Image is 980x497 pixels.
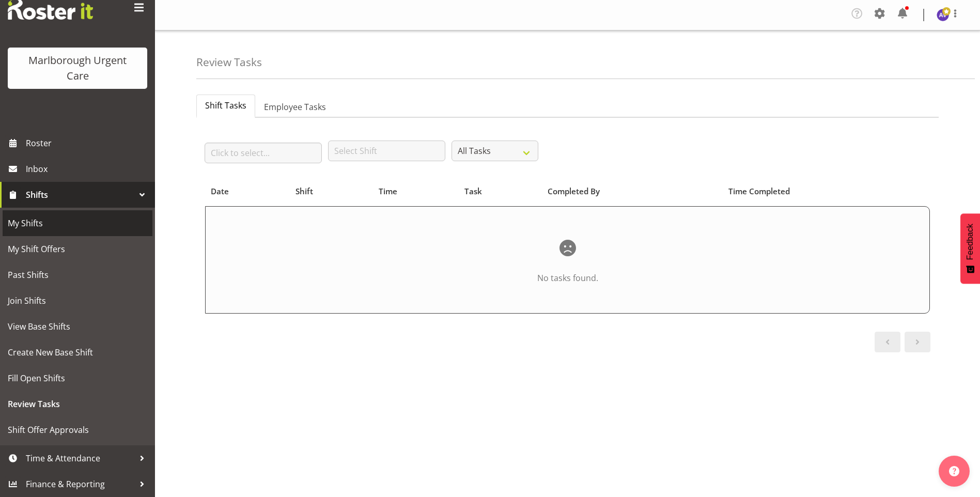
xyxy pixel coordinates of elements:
span: Finance & Reporting [26,476,134,492]
input: Click to select... [205,143,322,163]
span: Shifts [26,187,134,203]
div: Time [379,185,453,197]
div: Completed By [548,185,717,197]
div: Shift [295,185,367,197]
h4: Review Tasks [196,56,262,68]
span: View Base Shifts [8,319,147,334]
span: My Shift Offers [8,241,147,257]
a: Create New Base Shift [3,339,152,365]
span: Past Shifts [8,267,147,283]
span: Feedback [966,224,975,260]
p: No tasks found. [237,272,898,284]
span: Inbox [26,161,150,177]
div: Date [211,185,284,197]
div: Marlborough Urgent Care [18,53,137,84]
a: Fill Open Shifts [3,365,152,391]
span: Time & Attendance [26,451,134,466]
a: Review Tasks [3,391,152,417]
a: Join Shifts [3,288,152,314]
span: Fill Open Shifts [8,370,147,386]
a: My Shift Offers [3,236,152,262]
span: My Shifts [8,215,147,231]
button: Feedback - Show survey [960,213,980,284]
span: Employee Tasks [264,101,326,113]
span: Create New Base Shift [8,345,147,360]
span: Join Shifts [8,293,147,308]
img: amber-venning-slater11903.jpg [937,9,949,21]
a: Shift Offer Approvals [3,417,152,443]
img: help-xxl-2.png [949,466,959,476]
span: Shift Tasks [205,99,246,112]
a: Past Shifts [3,262,152,288]
div: Time Completed [728,185,924,197]
div: Task [464,185,536,197]
a: My Shifts [3,210,152,236]
span: Roster [26,135,150,151]
span: Shift Offer Approvals [8,422,147,438]
a: View Base Shifts [3,314,152,339]
input: Select Shift [328,141,445,161]
span: Review Tasks [8,396,147,412]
